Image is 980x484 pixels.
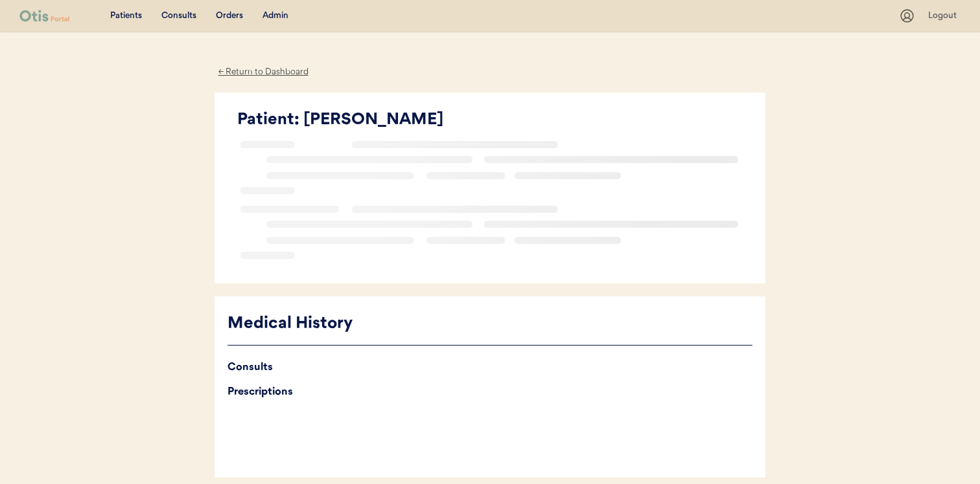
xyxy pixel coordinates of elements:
[216,10,243,23] div: Orders
[161,10,196,23] div: Consults
[928,10,961,23] div: Logout
[237,108,752,133] div: Patient: [PERSON_NAME]
[110,10,142,23] div: Patients
[227,312,752,336] div: Medical History
[262,10,288,23] div: Admin
[215,65,312,80] div: ← Return to Dashboard
[227,383,752,401] div: Prescriptions
[227,358,752,377] div: Consults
